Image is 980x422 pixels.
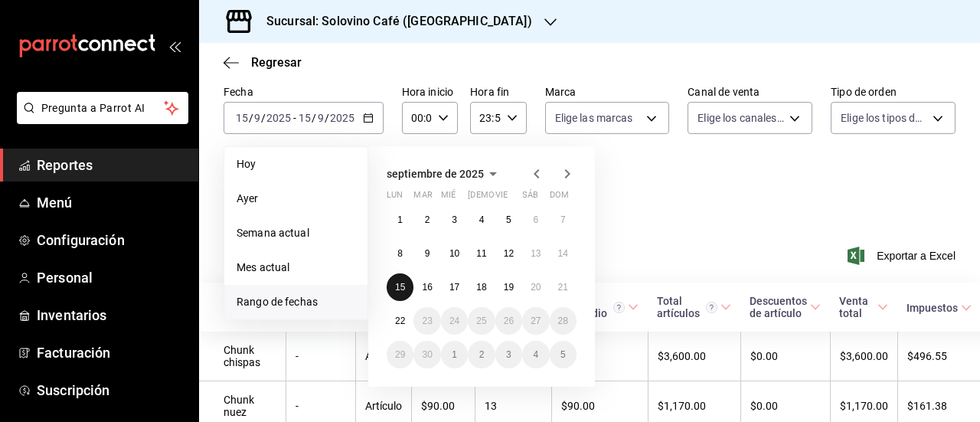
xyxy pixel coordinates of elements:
abbr: 18 de septiembre de 2025 [476,282,486,293]
h3: Sucursal: Solovino Café ([GEOGRAPHIC_DATA]) [254,12,532,31]
abbr: 17 de septiembre de 2025 [449,282,459,293]
abbr: 16 de septiembre de 2025 [422,282,432,293]
td: $3,600.00 [648,332,740,381]
input: -- [235,112,249,124]
button: 7 de septiembre de 2025 [550,206,577,234]
button: Pregunta a Parrot AI [17,92,188,124]
abbr: 2 de octubre de 2025 [479,349,485,360]
div: Venta total [839,295,874,319]
button: 4 de septiembre de 2025 [468,206,495,234]
button: 1 de octubre de 2025 [441,341,468,368]
label: Tipo de orden [831,87,955,97]
button: 2 de octubre de 2025 [468,341,495,368]
button: 24 de septiembre de 2025 [441,307,468,335]
button: 29 de septiembre de 2025 [387,341,413,368]
abbr: 2 de septiembre de 2025 [425,214,430,225]
button: 3 de septiembre de 2025 [441,206,468,234]
div: Descuentos de artículo [750,295,807,319]
button: 13 de septiembre de 2025 [522,240,549,267]
abbr: 27 de septiembre de 2025 [531,316,541,326]
span: Inventarios [37,305,186,325]
a: Pregunta a Parrot AI [11,111,188,127]
span: - [293,112,296,124]
span: Descuentos de artículo [750,295,821,319]
td: $3,600.00 [830,332,897,381]
span: Hoy [237,156,355,172]
button: 30 de septiembre de 2025 [413,341,440,368]
button: 19 de septiembre de 2025 [495,273,522,301]
input: ---- [266,112,292,124]
button: 15 de septiembre de 2025 [387,273,413,301]
abbr: lunes [387,190,403,206]
td: Chunk chispas [199,332,286,381]
button: 10 de septiembre de 2025 [441,240,468,267]
span: Elige los canales de venta [697,110,784,126]
div: Impuestos [906,302,958,314]
abbr: 14 de septiembre de 2025 [558,248,568,259]
span: Elige los tipos de orden [841,110,927,126]
abbr: 20 de septiembre de 2025 [531,282,541,293]
abbr: 1 de octubre de 2025 [452,349,457,360]
label: Fecha [224,87,384,97]
button: 5 de septiembre de 2025 [495,206,522,234]
abbr: 6 de septiembre de 2025 [533,214,538,225]
td: Artículo [355,332,411,381]
button: 9 de septiembre de 2025 [413,240,440,267]
div: Total artículos [657,295,717,319]
button: 4 de octubre de 2025 [522,341,549,368]
span: Suscripción [37,380,186,401]
button: 23 de septiembre de 2025 [413,307,440,335]
td: - [286,332,355,381]
span: Elige las marcas [555,110,633,126]
span: Rango de fechas [237,294,355,310]
span: Ayer [237,191,355,207]
span: Reportes [37,155,186,175]
span: / [249,112,253,124]
button: 26 de septiembre de 2025 [495,307,522,335]
span: / [325,112,329,124]
button: 18 de septiembre de 2025 [468,273,495,301]
span: / [312,112,316,124]
button: 28 de septiembre de 2025 [550,307,577,335]
button: 3 de octubre de 2025 [495,341,522,368]
abbr: 5 de octubre de 2025 [560,349,566,360]
button: open_drawer_menu [168,40,181,52]
button: 2 de septiembre de 2025 [413,206,440,234]
abbr: jueves [468,190,558,206]
button: 12 de septiembre de 2025 [495,240,522,267]
button: 1 de septiembre de 2025 [387,206,413,234]
button: 22 de septiembre de 2025 [387,307,413,335]
button: 14 de septiembre de 2025 [550,240,577,267]
svg: El total artículos considera cambios de precios en los artículos así como costos adicionales por ... [706,302,717,313]
abbr: martes [413,190,432,206]
button: Exportar a Excel [851,247,955,265]
button: 25 de septiembre de 2025 [468,307,495,335]
span: Pregunta a Parrot AI [41,100,165,116]
abbr: 7 de septiembre de 2025 [560,214,566,225]
abbr: 11 de septiembre de 2025 [476,248,486,259]
button: 16 de septiembre de 2025 [413,273,440,301]
input: -- [317,112,325,124]
abbr: 21 de septiembre de 2025 [558,282,568,293]
input: ---- [329,112,355,124]
abbr: 13 de septiembre de 2025 [531,248,541,259]
label: Hora inicio [402,87,458,97]
abbr: 19 de septiembre de 2025 [504,282,514,293]
abbr: 15 de septiembre de 2025 [395,282,405,293]
abbr: 5 de septiembre de 2025 [506,214,511,225]
button: septiembre de 2025 [387,165,502,183]
button: 27 de septiembre de 2025 [522,307,549,335]
span: / [261,112,266,124]
abbr: miércoles [441,190,456,206]
abbr: 1 de septiembre de 2025 [397,214,403,225]
span: Personal [37,267,186,288]
abbr: 10 de septiembre de 2025 [449,248,459,259]
abbr: viernes [495,190,508,206]
button: 6 de septiembre de 2025 [522,206,549,234]
input: -- [253,112,261,124]
button: 5 de octubre de 2025 [550,341,577,368]
abbr: 3 de octubre de 2025 [506,349,511,360]
abbr: 22 de septiembre de 2025 [395,316,405,326]
span: septiembre de 2025 [387,168,484,180]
